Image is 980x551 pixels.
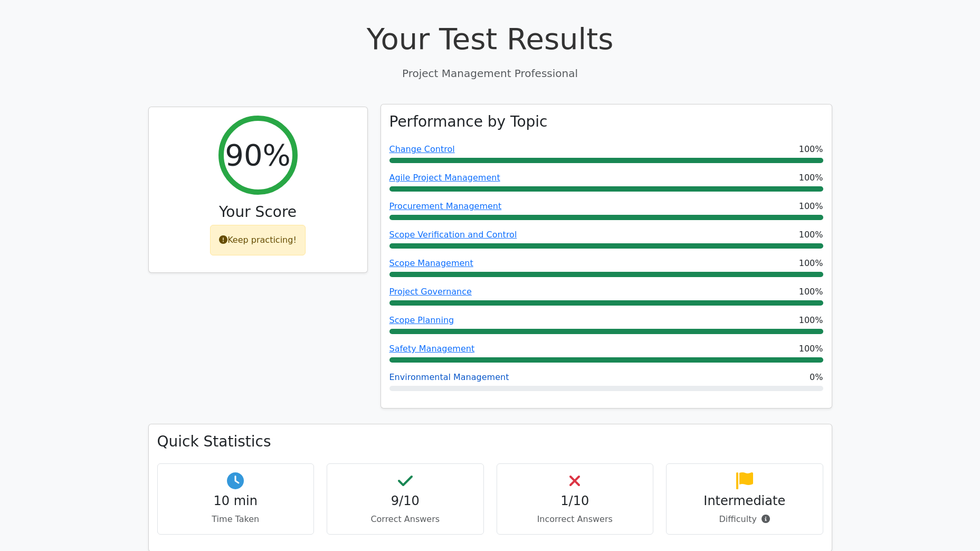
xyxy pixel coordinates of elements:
[799,143,823,156] span: 100%
[799,229,823,241] span: 100%
[810,371,823,384] span: 0%
[210,225,306,255] div: Keep practicing!
[166,513,306,526] p: Time Taken
[225,137,290,173] h2: 90%
[389,372,509,382] a: Environmental Management
[799,286,823,298] span: 100%
[799,343,823,355] span: 100%
[799,200,823,213] span: 100%
[336,493,475,509] h4: 9/10
[336,513,475,526] p: Correct Answers
[166,493,306,509] h4: 10 min
[389,144,455,154] a: Change Control
[389,201,502,211] a: Procurement Management
[148,65,832,81] p: Project Management Professional
[506,513,645,526] p: Incorrect Answers
[157,203,359,221] h3: Your Score
[799,172,823,184] span: 100%
[389,113,548,131] h3: Performance by Topic
[389,315,454,325] a: Scope Planning
[389,287,472,297] a: Project Governance
[799,257,823,270] span: 100%
[389,230,517,240] a: Scope Verification and Control
[389,258,473,268] a: Scope Management
[389,344,475,354] a: Safety Management
[157,433,823,451] h3: Quick Statistics
[675,513,814,526] p: Difficulty
[675,493,814,509] h4: Intermediate
[506,493,645,509] h4: 1/10
[148,21,832,56] h1: Your Test Results
[389,173,500,183] a: Agile Project Management
[799,314,823,327] span: 100%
